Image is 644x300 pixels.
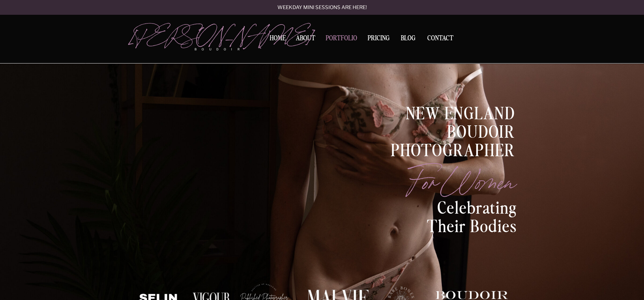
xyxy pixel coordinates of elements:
a: BLOG [398,35,419,41]
a: Portfolio [323,35,360,44]
p: celebrating their bodies [404,200,517,239]
a: [PERSON_NAME] [130,24,250,44]
a: Weekday mini sessions are here! [259,5,385,11]
h1: New England BOUDOIR Photographer [357,105,515,142]
p: boudoir [195,47,250,52]
a: Contact [425,35,456,42]
p: for women [369,159,515,197]
a: Pricing [366,35,391,44]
